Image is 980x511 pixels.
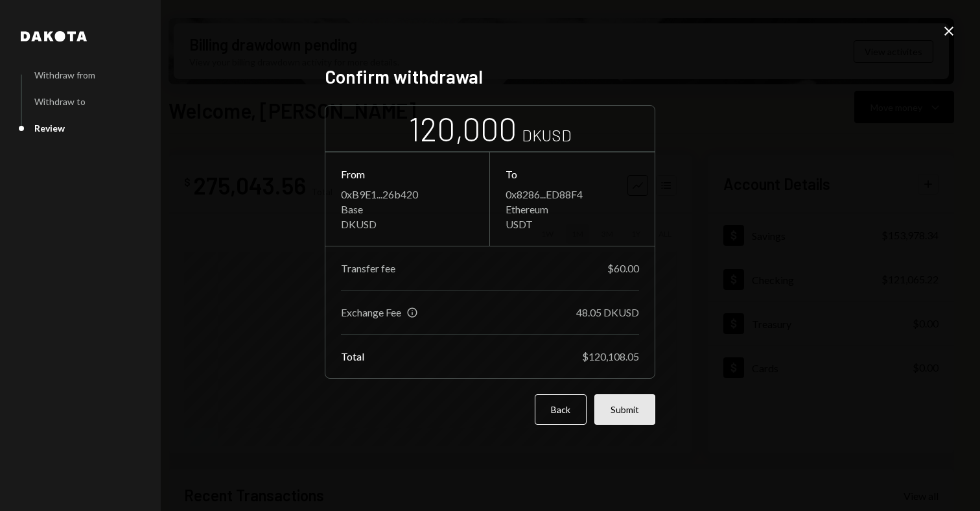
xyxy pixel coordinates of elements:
[341,350,364,362] div: Total
[607,262,639,274] div: $60.00
[506,188,639,200] div: 0x8286...ED88F4
[341,168,474,180] div: From
[341,188,474,200] div: 0xB9E1...26b420
[341,262,395,274] div: Transfer fee
[506,203,639,215] div: Ethereum
[594,394,655,425] button: Submit
[34,69,95,80] div: Withdraw from
[576,306,639,318] div: 48.05 DKUSD
[582,350,639,362] div: $120,108.05
[34,123,65,134] div: Review
[506,218,639,230] div: USDT
[522,125,572,146] div: DKUSD
[506,168,639,180] div: To
[34,96,86,107] div: Withdraw to
[408,108,517,149] div: 120,000
[341,218,474,230] div: DKUSD
[535,394,587,425] button: Back
[325,64,655,89] h2: Confirm withdrawal
[341,203,474,215] div: Base
[341,306,401,318] div: Exchange Fee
